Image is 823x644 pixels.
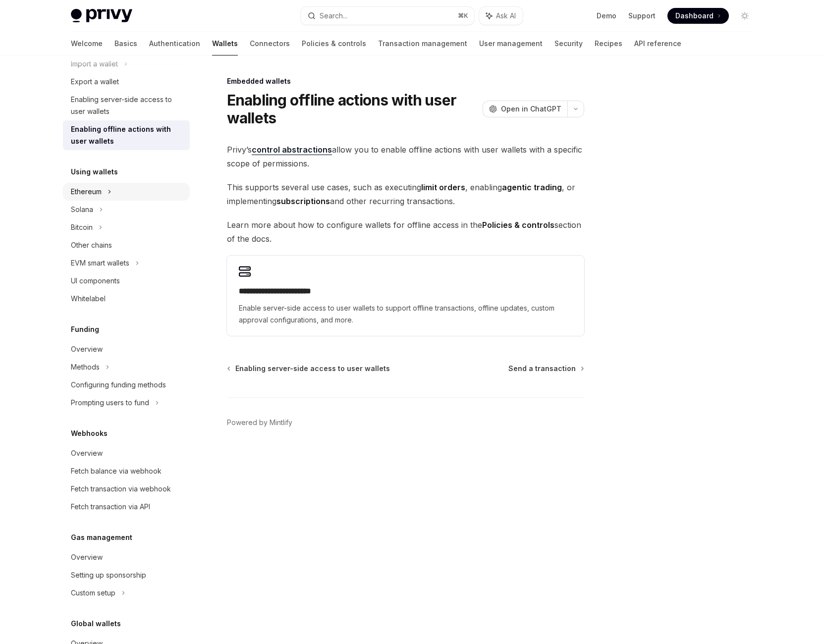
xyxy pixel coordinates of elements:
div: Setting up sponsorship [71,569,146,581]
a: Basics [114,32,137,55]
strong: limit orders [421,182,465,192]
h5: Funding [71,323,99,335]
a: Fetch balance via webhook [63,462,190,480]
span: Enabling server-side access to user wallets [235,364,390,374]
span: This supports several use cases, such as executing , enabling , or implementing and other recurri... [227,180,584,208]
a: Demo [597,11,616,21]
button: Ask AI [479,7,523,25]
a: **** **** **** **** ****Enable server-side access to user wallets to support offline transactions... [227,256,584,336]
div: Enabling offline actions with user wallets [71,123,184,147]
a: UI components [63,272,190,290]
div: Methods [71,361,100,373]
a: Overview [63,340,190,358]
a: Authentication [149,32,200,55]
button: Toggle dark mode [737,8,753,24]
div: Ethereum [71,186,102,198]
a: Setting up sponsorship [63,566,190,584]
button: Search...⌘K [301,7,474,25]
strong: Policies & controls [482,220,554,230]
span: Enable server-side access to user wallets to support offline transactions, offline updates, custo... [239,302,572,326]
a: Other chains [63,236,190,254]
div: Overview [71,551,103,563]
a: Powered by Mintlify [227,418,292,428]
a: Wallets [212,32,238,55]
h5: Using wallets [71,166,118,178]
span: Dashboard [675,11,713,21]
span: Open in ChatGPT [501,104,561,114]
a: Policies & controls [302,32,366,55]
div: Custom setup [71,587,115,599]
span: Send a transaction [508,364,576,374]
a: API reference [634,32,681,55]
a: Dashboard [667,8,729,24]
a: Recipes [595,32,622,55]
div: Configuring funding methods [71,379,166,391]
div: UI components [71,275,120,287]
div: Solana [71,204,93,215]
a: Whitelabel [63,290,190,308]
span: Ask AI [496,11,516,21]
a: Send a transaction [508,364,583,374]
h5: Global wallets [71,618,121,630]
a: Overview [63,548,190,566]
div: Fetch transaction via webhook [71,483,171,495]
a: Security [554,32,583,55]
a: Connectors [250,32,290,55]
a: Enabling server-side access to user wallets [63,91,190,120]
a: Support [628,11,656,21]
a: Enabling server-side access to user wallets [228,364,390,374]
a: Fetch transaction via API [63,498,190,516]
a: User management [479,32,543,55]
div: Bitcoin [71,221,93,233]
h5: Gas management [71,532,132,543]
a: control abstractions [252,145,332,155]
a: Fetch transaction via webhook [63,480,190,498]
div: Embedded wallets [227,76,584,86]
strong: subscriptions [276,196,330,206]
div: Fetch balance via webhook [71,465,162,477]
a: Transaction management [378,32,467,55]
div: Search... [320,10,347,22]
div: Whitelabel [71,293,106,305]
div: Export a wallet [71,76,119,88]
a: Enabling offline actions with user wallets [63,120,190,150]
button: Open in ChatGPT [483,101,567,117]
div: Overview [71,447,103,459]
a: Export a wallet [63,73,190,91]
span: Privy’s allow you to enable offline actions with user wallets with a specific scope of permissions. [227,143,584,170]
h1: Enabling offline actions with user wallets [227,91,479,127]
img: light logo [71,9,132,23]
div: Overview [71,343,103,355]
div: Fetch transaction via API [71,501,150,513]
div: Enabling server-side access to user wallets [71,94,184,117]
a: Configuring funding methods [63,376,190,394]
a: Overview [63,444,190,462]
span: ⌘ K [458,12,468,20]
strong: agentic trading [502,182,562,192]
div: Prompting users to fund [71,397,149,409]
div: EVM smart wallets [71,257,129,269]
span: Learn more about how to configure wallets for offline access in the section of the docs. [227,218,584,246]
h5: Webhooks [71,428,108,439]
a: Welcome [71,32,103,55]
div: Other chains [71,239,112,251]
